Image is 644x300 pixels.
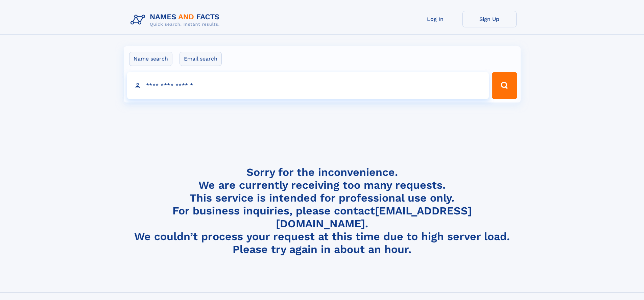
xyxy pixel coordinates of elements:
[462,11,517,27] a: Sign Up
[408,11,462,27] a: Log In
[128,11,225,29] img: Logo Names and Facts
[276,204,472,230] a: [EMAIL_ADDRESS][DOMAIN_NAME]
[180,52,222,66] label: Email search
[492,72,517,99] button: Search Button
[128,166,517,256] h4: Sorry for the inconvenience. We are currently receiving too many requests. This service is intend...
[129,52,172,66] label: Name search
[127,72,489,99] input: search input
